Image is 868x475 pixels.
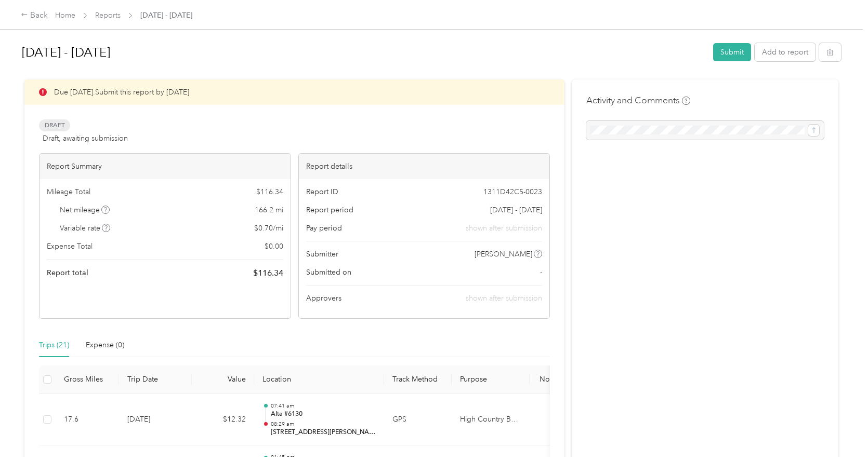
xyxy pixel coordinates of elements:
th: Location [254,365,384,394]
h4: Activity and Comments [586,94,690,107]
div: Expense (0) [86,340,124,351]
th: Trip Date [119,365,192,394]
button: Add to report [755,43,816,61]
a: Home [55,11,75,20]
span: Net mileage [60,205,110,215]
th: Track Method [384,365,452,394]
span: Report ID [306,186,338,197]
span: [DATE] - [DATE] [140,10,192,21]
p: [STREET_ADDRESS][PERSON_NAME] [271,428,376,437]
span: 166.2 mi [255,205,283,215]
div: Due [DATE]. Submit this report by [DATE] [24,79,564,105]
span: Variable rate [60,223,111,234]
span: Approvers [306,293,341,304]
th: Notes [530,365,569,394]
p: 08:29 am [271,420,376,428]
div: Report details [299,154,550,179]
button: Submit [713,43,751,61]
span: [DATE] - [DATE] [490,205,542,215]
span: $ 0.00 [265,241,283,252]
span: Draft, awaiting submission [43,133,128,144]
span: $ 116.34 [256,186,283,197]
div: Back [21,9,48,22]
span: - [540,267,542,278]
span: Pay period [306,223,342,234]
th: Gross Miles [56,365,119,394]
div: Trips (21) [39,340,69,351]
iframe: Everlance-gr Chat Button Frame [810,417,868,475]
th: Value [192,365,254,394]
h1: Aug 1 - 31, 2025 [22,40,706,65]
td: 17.6 [56,394,119,446]
td: GPS [384,394,452,446]
span: $ 0.70 / mi [254,223,283,234]
span: shown after submission [466,223,542,234]
td: [DATE] [119,394,192,446]
p: Alta #6130 [271,410,376,419]
span: Report total [47,267,88,278]
span: $ 116.34 [253,267,283,279]
span: Draft [39,119,70,131]
td: $12.32 [192,394,254,446]
a: Reports [95,11,121,20]
span: Submitter [306,249,338,260]
span: Mileage Total [47,186,90,197]
span: Report period [306,205,353,215]
span: [PERSON_NAME] [475,249,532,260]
p: 01:45 pm [271,454,376,461]
span: 1311D42C5-0023 [483,186,542,197]
span: Expense Total [47,241,93,252]
p: 07:41 am [271,402,376,410]
td: High Country Beverage [452,394,530,446]
span: Submitted on [306,267,351,278]
span: shown after submission [466,294,542,303]
div: Report Summary [40,154,291,179]
th: Purpose [452,365,530,394]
